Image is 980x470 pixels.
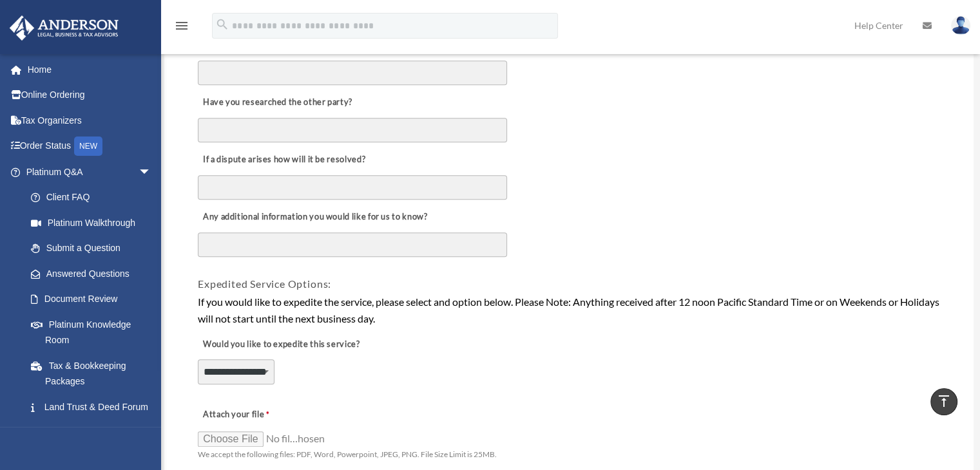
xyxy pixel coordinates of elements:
[9,57,171,82] a: Home
[198,335,363,353] label: Would you like to expedite this service?
[18,312,171,353] a: Platinum Knowledge Room
[139,159,164,185] span: arrow_drop_down
[930,388,957,415] a: vertical_align_top
[9,159,171,185] a: Platinum Q&Aarrow_drop_down
[6,15,122,41] img: Anderson Advisors Platinum Portal
[9,108,171,133] a: Tax Organizers
[198,94,356,112] label: Have you researched the other party?
[198,406,327,424] label: Attach your file
[18,236,171,261] a: Submit a Question
[198,294,940,326] div: If you would like to expedite the service, please select and option below. Please Note: Anything ...
[198,277,331,290] span: Expedited Service Options:
[74,136,102,156] div: NEW
[18,261,171,287] a: Answered Questions
[18,185,171,211] a: Client FAQ
[18,210,171,236] a: Platinum Walkthrough
[9,82,171,108] a: Online Ordering
[18,287,164,312] a: Document Review
[198,449,497,459] span: We accept the following files: PDF, Word, Powerpoint, JPEG, PNG. File Size Limit is 25MB.
[198,151,369,169] label: If a dispute arises how will it be resolved?
[936,393,952,409] i: vertical_align_top
[198,209,430,227] label: Any additional information you would like for us to know?
[951,16,970,35] img: User Pic
[18,420,171,446] a: Portal Feedback
[18,394,171,420] a: Land Trust & Deed Forum
[18,353,171,394] a: Tax & Bookkeeping Packages
[174,18,189,33] i: menu
[215,17,229,32] i: search
[9,133,171,160] a: Order StatusNEW
[174,23,189,33] a: menu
